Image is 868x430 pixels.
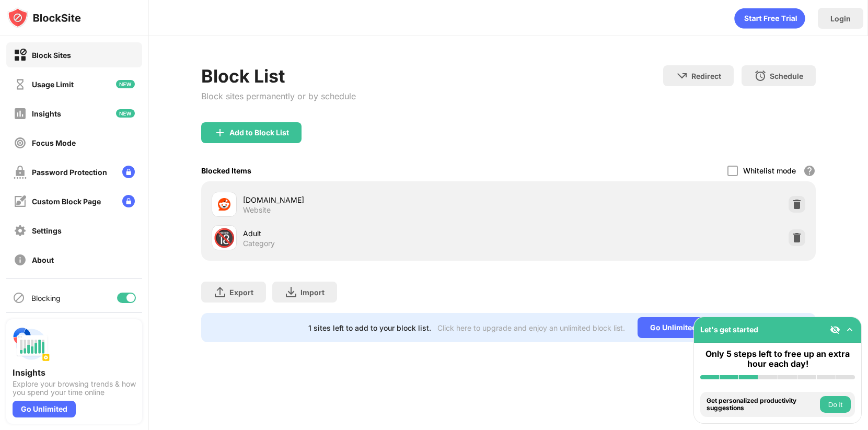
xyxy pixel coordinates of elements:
img: new-icon.svg [116,80,135,88]
div: 1 sites left to add to your block list. [308,323,431,332]
div: Whitelist mode [743,166,796,175]
img: time-usage-off.svg [14,78,27,91]
img: about-off.svg [14,253,27,266]
div: Blocked Items [201,166,251,175]
img: eye-not-visible.svg [830,324,840,335]
div: 🔞 [213,227,235,249]
div: Go Unlimited [13,401,76,417]
img: settings-off.svg [14,224,27,237]
img: block-on.svg [14,49,27,62]
div: Only 5 steps left to free up an extra hour each day! [700,349,855,369]
img: favicons [218,198,230,211]
div: Go Unlimited [638,317,709,338]
img: lock-menu.svg [122,195,135,207]
img: customize-block-page-off.svg [14,195,27,208]
img: password-protection-off.svg [14,166,27,179]
div: Website [243,205,271,215]
div: Password Protection [32,168,107,177]
div: Usage Limit [32,80,74,89]
img: lock-menu.svg [122,166,135,178]
div: Insights [32,109,61,118]
img: push-insights.svg [13,326,50,363]
div: About [32,255,54,264]
div: Login [830,14,851,23]
div: Custom Block Page [32,197,101,206]
img: focus-off.svg [14,136,27,149]
div: animation [734,8,805,29]
div: Settings [32,226,62,235]
div: [DOMAIN_NAME] [243,194,508,205]
div: Block List [201,65,356,87]
div: Category [243,239,275,248]
div: Focus Mode [32,138,76,147]
div: Export [229,288,253,297]
div: Explore your browsing trends & how you spend your time online [13,380,136,397]
div: Click here to upgrade and enjoy an unlimited block list. [437,323,625,332]
div: Redirect [691,72,721,80]
div: Add to Block List [229,129,289,137]
img: logo-blocksite.svg [7,7,81,28]
img: insights-off.svg [14,107,27,120]
div: Import [300,288,325,297]
div: Get personalized productivity suggestions [707,397,817,412]
div: Block sites permanently or by schedule [201,91,356,101]
div: Block Sites [32,51,71,60]
div: Let's get started [700,325,758,334]
img: new-icon.svg [116,109,135,118]
div: Adult [243,228,508,239]
div: Blocking [31,294,61,303]
div: Insights [13,367,136,378]
div: Schedule [770,72,803,80]
button: Do it [820,396,851,413]
img: omni-setup-toggle.svg [844,324,855,335]
img: blocking-icon.svg [13,292,25,304]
